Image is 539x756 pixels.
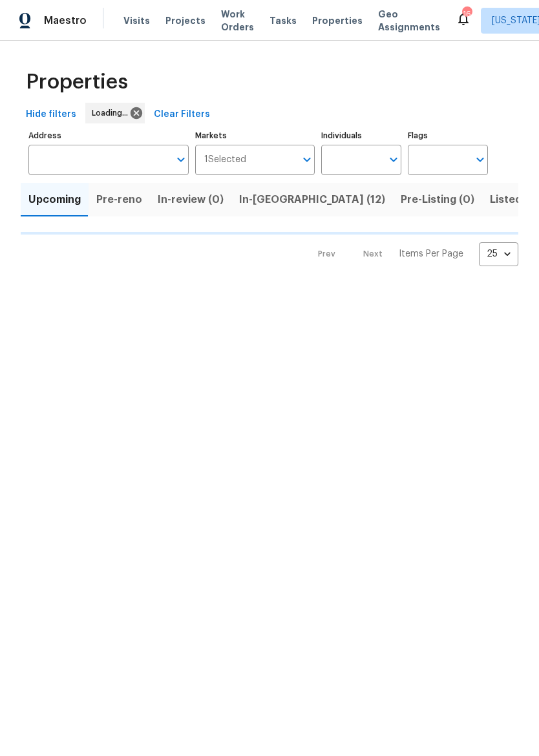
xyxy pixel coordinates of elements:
[462,8,471,21] div: 16
[306,242,518,266] nav: Pagination Navigation
[28,132,189,140] label: Address
[471,151,489,169] button: Open
[96,191,142,209] span: Pre-reno
[21,103,81,127] button: Hide filters
[298,151,316,169] button: Open
[399,247,463,260] p: Items Per Page
[490,191,522,209] span: Listed
[26,107,76,123] span: Hide filters
[221,8,254,34] span: Work Orders
[154,107,210,123] span: Clear Filters
[149,103,215,127] button: Clear Filters
[479,237,518,271] div: 25
[239,191,385,209] span: In-[GEOGRAPHIC_DATA] (12)
[321,132,401,140] label: Individuals
[165,14,206,27] span: Projects
[158,191,224,209] span: In-review (0)
[378,8,440,34] span: Geo Assignments
[28,191,81,209] span: Upcoming
[195,132,315,140] label: Markets
[204,154,246,165] span: 1 Selected
[408,132,488,140] label: Flags
[44,14,87,27] span: Maestro
[92,107,133,120] span: Loading...
[85,103,145,123] div: Loading...
[312,14,363,27] span: Properties
[401,191,474,209] span: Pre-Listing (0)
[385,151,403,169] button: Open
[26,76,128,89] span: Properties
[269,16,297,25] span: Tasks
[172,151,190,169] button: Open
[123,14,150,27] span: Visits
